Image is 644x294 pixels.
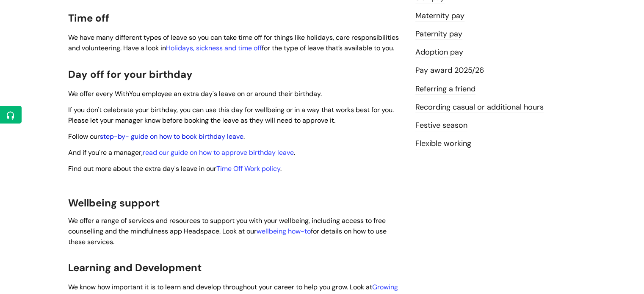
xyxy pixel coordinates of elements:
span: We have many different types of leave so you can take time off for things like holidays, care res... [68,33,399,52]
span: If you don't celebrate your birthday, you can use this day for wellbeing or in a way that works b... [68,105,394,125]
a: Pay award 2025/26 [415,65,484,76]
span: Learning and Development [68,261,202,274]
span: Time off [68,11,109,25]
a: Time Off Work policy [216,164,280,173]
a: Referring a friend [415,84,475,95]
a: Flexible working [415,138,471,149]
span: We offer a range of services and resources to support you with your wellbeing, including access t... [68,216,387,246]
span: And if you're a manager, . [68,148,295,157]
span: Follow our . [68,132,245,141]
span: Find out more about the extra day's leave in our . [68,164,282,173]
span: We offer every WithYou employee an extra day's leave on or around their birthday. [68,89,322,98]
a: Recording casual or additional hours [415,102,544,113]
span: Wellbeing support [68,196,160,209]
span: Day off for your birthday [68,68,193,81]
a: step-by- guide on how to book birthday leave [100,132,243,141]
a: Paternity pay [415,29,462,40]
a: Adoption pay [415,47,463,58]
a: Holidays, sickness and time off [166,44,262,52]
a: Maternity pay [415,11,464,22]
a: Festive season [415,120,467,131]
a: wellbeing how-to [257,227,311,236]
a: read our guide on how to approve birthday leave [143,148,294,157]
